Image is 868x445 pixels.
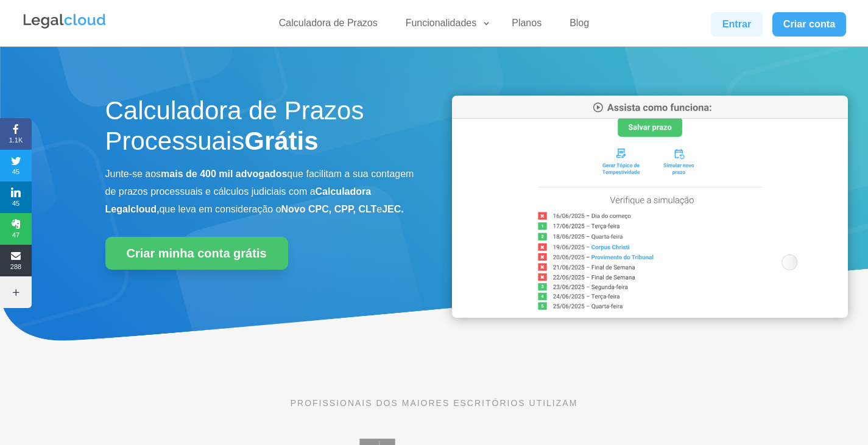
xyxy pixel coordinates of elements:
img: Legalcloud Logo [22,12,107,30]
a: Planos [504,17,549,35]
a: Criar conta [772,12,847,37]
b: JEC. [382,204,404,214]
a: Entrar [711,12,762,37]
b: Calculadora Legalcloud, [105,186,372,214]
a: Logo da Legalcloud [22,22,107,32]
strong: Grátis [244,127,318,155]
a: Calculadora de Prazos Processuais da Legalcloud [452,309,848,320]
p: Junte-se aos que facilitam a sua contagem de prazos processuais e cálculos judiciais com a que le... [105,166,416,218]
b: mais de 400 mil advogados [161,169,287,179]
a: Criar minha conta grátis [105,237,288,270]
h1: Calculadora de Prazos Processuais [105,96,416,163]
a: Funcionalidades [398,17,492,35]
b: Novo CPC, CPP, CLT [281,204,377,214]
img: Calculadora de Prazos Processuais da Legalcloud [452,96,848,318]
a: Calculadora de Prazos [272,17,385,35]
p: PROFISSIONAIS DOS MAIORES ESCRITÓRIOS UTILIZAM [105,396,763,410]
a: Blog [562,17,596,35]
